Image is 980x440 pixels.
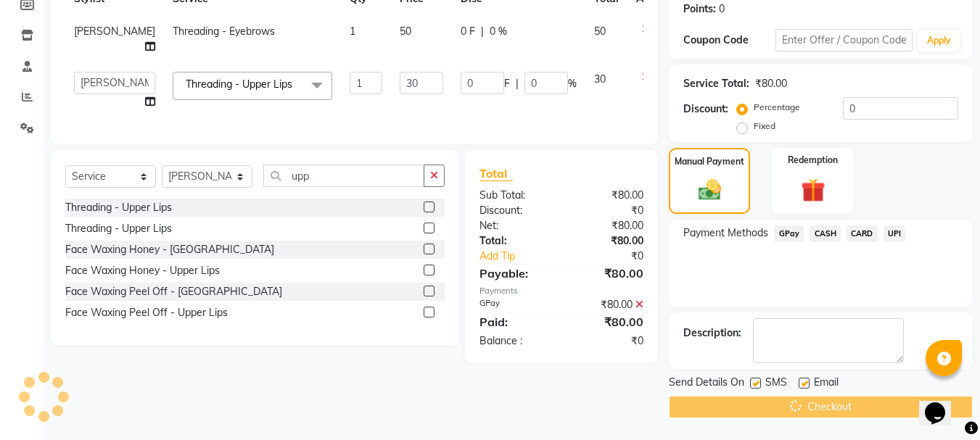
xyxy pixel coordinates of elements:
[919,382,965,426] iframe: chat widget
[561,218,654,233] div: ₹80.00
[516,76,519,91] span: |
[186,78,292,91] span: Threading - Upper Lips
[490,24,507,39] span: 0 %
[561,313,654,331] div: ₹80.00
[263,165,424,187] input: Search or Scan
[561,297,654,312] div: ₹80.00
[400,25,411,38] span: 50
[683,101,728,117] div: Discount:
[675,155,744,168] label: Manual Payment
[461,24,475,39] span: 0 F
[884,225,906,242] span: UPI
[683,76,749,91] div: Service Total:
[683,325,741,341] div: Description:
[469,313,561,331] div: Paid:
[481,24,484,39] span: |
[814,375,839,393] span: Email
[65,284,282,299] div: Face Waxing Peel Off - [GEOGRAPHIC_DATA]
[561,333,654,349] div: ₹0
[469,188,561,203] div: Sub Total:
[561,233,654,249] div: ₹80.00
[561,203,654,218] div: ₹0
[479,166,513,181] span: Total
[469,218,561,233] div: Net:
[683,225,768,241] span: Payment Methods
[65,221,172,236] div: Threading - Upper Lips
[74,25,155,38] span: [PERSON_NAME]
[469,249,577,264] a: Add Tip
[683,1,716,17] div: Points:
[173,25,275,38] span: Threading - Eyebrows
[754,101,800,114] label: Percentage
[65,200,172,215] div: Threading - Upper Lips
[469,265,561,282] div: Payable:
[719,1,725,17] div: 0
[65,305,228,320] div: Face Waxing Peel Off - Upper Lips
[794,175,833,205] img: _gift.svg
[594,72,606,86] span: 30
[65,263,220,278] div: Face Waxing Honey - Upper Lips
[669,375,744,393] span: Send Details On
[918,30,960,51] button: Apply
[479,285,643,297] div: Payments
[765,375,787,393] span: SMS
[292,78,299,91] a: x
[469,233,561,249] div: Total:
[594,25,606,38] span: 50
[561,265,654,282] div: ₹80.00
[568,76,577,91] span: %
[350,25,355,38] span: 1
[788,154,838,167] label: Redemption
[504,76,510,91] span: F
[810,225,841,242] span: CASH
[469,333,561,349] div: Balance :
[755,76,787,91] div: ₹80.00
[469,203,561,218] div: Discount:
[683,33,775,48] div: Coupon Code
[469,297,561,312] div: GPay
[847,225,878,242] span: CARD
[691,177,728,203] img: _cash.svg
[577,249,655,264] div: ₹0
[754,120,775,133] label: Fixed
[65,242,274,257] div: Face Waxing Honey - [GEOGRAPHIC_DATA]
[774,225,804,242] span: GPay
[775,29,913,51] input: Enter Offer / Coupon Code
[561,188,654,203] div: ₹80.00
